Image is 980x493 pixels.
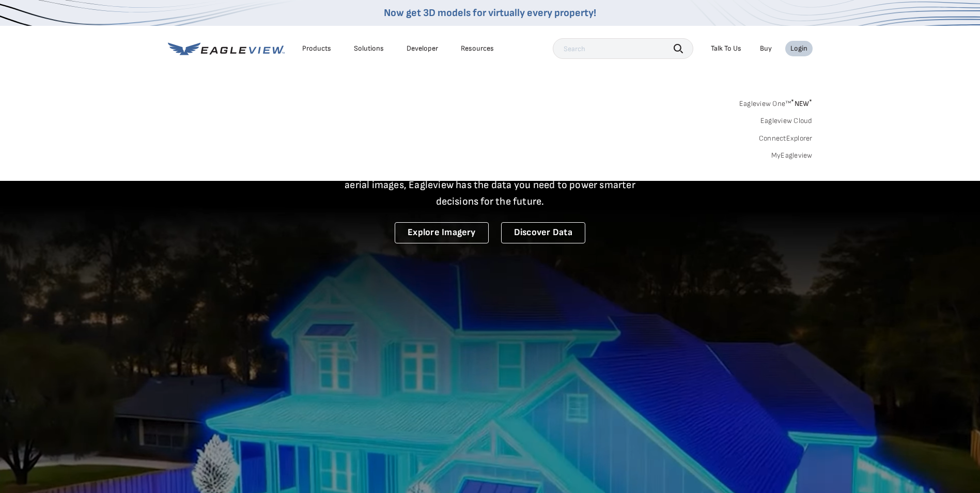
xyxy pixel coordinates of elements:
[771,151,813,160] a: MyEagleview
[384,7,596,19] a: Now get 3D models for virtually every property!
[501,222,585,243] a: Discover Data
[553,38,693,59] input: Search
[791,99,812,108] span: NEW
[407,44,438,53] a: Developer
[332,160,648,210] p: A new era starts here. Built on more than 3.5 billion high-resolution aerial images, Eagleview ha...
[461,44,494,53] div: Resources
[354,44,384,53] div: Solutions
[302,44,331,53] div: Products
[739,96,813,108] a: Eagleview One™*NEW*
[760,44,772,53] a: Buy
[790,44,807,53] div: Login
[711,44,741,53] div: Talk To Us
[759,134,813,143] a: ConnectExplorer
[760,116,813,126] a: Eagleview Cloud
[395,222,489,243] a: Explore Imagery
